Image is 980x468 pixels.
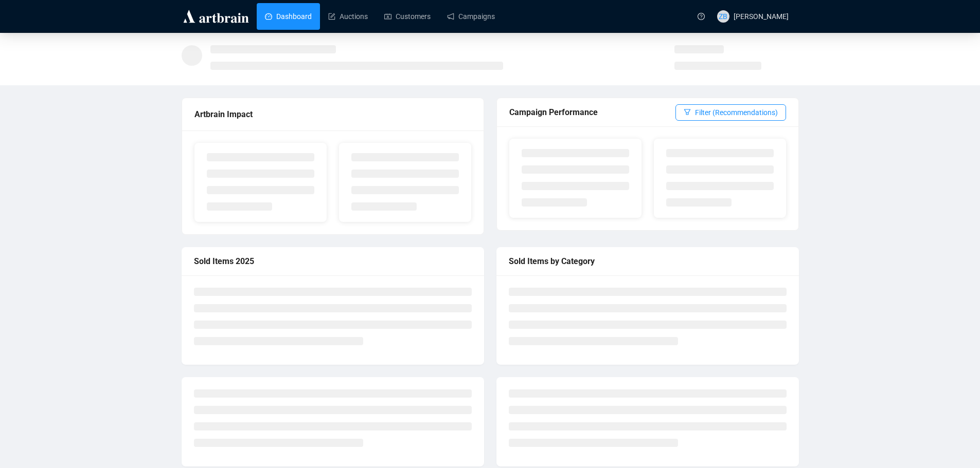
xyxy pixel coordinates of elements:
[734,12,789,21] span: [PERSON_NAME]
[719,11,727,22] span: ZB
[675,104,786,121] button: Filter (Recommendations)
[194,108,471,121] div: Artbrain Impact
[509,255,787,268] div: Sold Items by Category
[698,13,705,20] span: question-circle
[684,108,691,116] span: filter
[384,3,431,30] a: Customers
[509,106,675,119] div: Campaign Performance
[182,8,251,25] img: logo
[194,255,472,268] div: Sold Items 2025
[447,3,495,30] a: Campaigns
[328,3,368,30] a: Auctions
[695,107,778,118] span: Filter (Recommendations)
[265,3,312,30] a: Dashboard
